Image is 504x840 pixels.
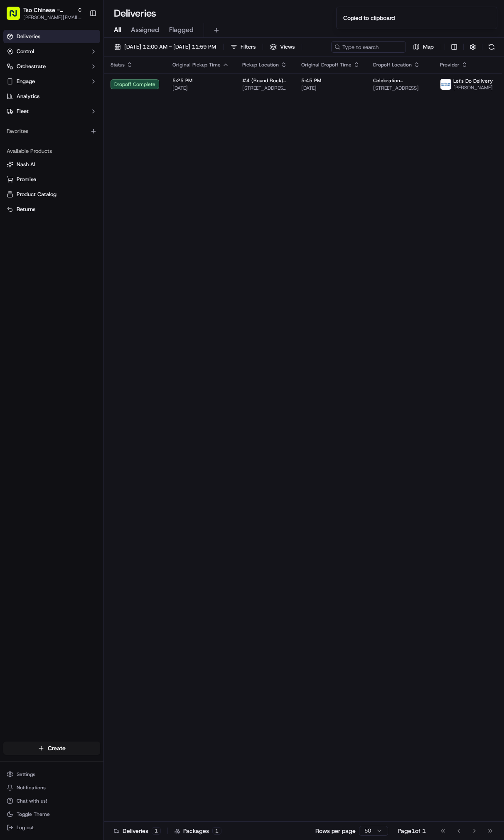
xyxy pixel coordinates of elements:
[17,176,36,183] span: Promise
[3,60,100,73] button: Orchestrate
[3,145,100,158] div: Available Products
[373,77,427,84] span: Celebration [DEMOGRAPHIC_DATA] Events
[7,191,97,198] a: Product Catalog
[280,43,295,51] span: Views
[79,186,133,194] span: API Documentation
[17,152,23,158] img: 1736555255976-a54dd68f-1ca7-489b-9aae-adbdc363a1c4
[8,79,23,94] img: 1736555255976-a54dd68f-1ca7-489b-9aae-adbdc363a1c4
[8,121,22,134] img: Angelique Valdez
[114,7,156,20] h1: Deliveries
[315,827,356,835] p: Rows per page
[111,61,125,68] span: Status
[70,187,77,193] div: 💻
[69,151,72,158] span: •
[3,188,100,201] button: Product Catalog
[17,206,35,213] span: Returns
[152,827,161,835] div: 1
[373,61,412,68] span: Dropoff Location
[175,827,221,835] div: Packages
[59,206,101,212] a: Powered byPylon
[74,129,91,135] span: [DATE]
[3,105,100,118] button: Fleet
[83,206,101,212] span: Pylon
[3,125,100,138] div: Favorites
[227,41,259,53] button: Filters
[37,88,114,94] div: We're available if you need us!
[48,744,66,752] span: Create
[8,143,22,157] img: Brigitte Vinadas
[242,85,288,91] span: [STREET_ADDRESS][PERSON_NAME]
[3,90,100,103] a: Analytics
[3,822,100,833] button: Log out
[8,33,151,47] p: Welcome 👋
[3,30,100,43] a: Deliveries
[8,187,15,193] div: 📗
[69,129,72,135] span: •
[172,77,229,84] span: 5:25 PM
[17,33,40,40] span: Deliveries
[8,8,25,25] img: Nash
[212,827,221,835] div: 1
[17,129,23,136] img: 1736555255976-a54dd68f-1ca7-489b-9aae-adbdc363a1c4
[17,811,50,818] span: Toggle Theme
[343,14,395,22] div: Copied to clipboard
[5,182,67,197] a: 📗Knowledge Base
[17,771,35,778] span: Settings
[3,158,100,171] button: Nash AI
[22,54,150,62] input: Got a question? Start typing here...
[486,41,497,53] button: Refresh
[74,151,91,158] span: [DATE]
[453,84,493,91] span: [PERSON_NAME]
[3,3,86,23] button: Tso Chinese - Catering[PERSON_NAME][EMAIL_ADDRESS][DOMAIN_NAME]
[7,176,97,183] a: Promise
[17,93,39,100] span: Analytics
[37,79,136,88] div: Start new chat
[17,824,34,831] span: Log out
[3,808,100,820] button: Toggle Theme
[440,79,451,90] img: lets_do_delivery_logo.png
[3,45,100,58] button: Control
[3,769,100,780] button: Settings
[3,203,100,216] button: Returns
[453,78,493,84] span: Let's Do Delivery
[169,25,194,35] span: Flagged
[17,798,47,804] span: Chat with us!
[172,85,229,91] span: [DATE]
[3,795,100,807] button: Chat with us!
[26,151,67,158] span: [PERSON_NAME]
[3,75,100,88] button: Engage
[26,129,67,135] span: [PERSON_NAME]
[17,784,46,791] span: Notifications
[17,79,32,94] img: 1738778727109-b901c2ba-d612-49f7-a14d-d897ce62d23f
[114,25,121,35] span: All
[301,85,360,91] span: [DATE]
[241,43,256,51] span: Filters
[301,61,352,68] span: Original Dropoff Time
[7,206,97,213] a: Returns
[373,85,427,91] span: [STREET_ADDRESS]
[17,161,35,168] span: Nash AI
[129,106,151,116] button: See all
[172,61,221,68] span: Original Pickup Time
[266,41,298,53] button: Views
[23,6,74,14] button: Tso Chinese - Catering
[67,182,137,197] a: 💻API Documentation
[17,78,35,85] span: Engage
[301,77,360,84] span: 5:45 PM
[124,43,216,51] span: [DATE] 12:00 AM - [DATE] 11:59 PM
[8,108,56,115] div: Past conversations
[17,186,64,194] span: Knowledge Base
[440,61,460,68] span: Provider
[17,191,57,198] span: Product Catalog
[242,61,279,68] span: Pickup Location
[111,41,220,53] button: [DATE] 12:00 AM - [DATE] 11:59 PM
[141,82,151,92] button: Start new chat
[23,14,83,21] button: [PERSON_NAME][EMAIL_ADDRESS][DOMAIN_NAME]
[409,41,438,53] button: Map
[131,25,159,35] span: Assigned
[17,63,46,70] span: Orchestrate
[423,43,434,51] span: Map
[3,782,100,793] button: Notifications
